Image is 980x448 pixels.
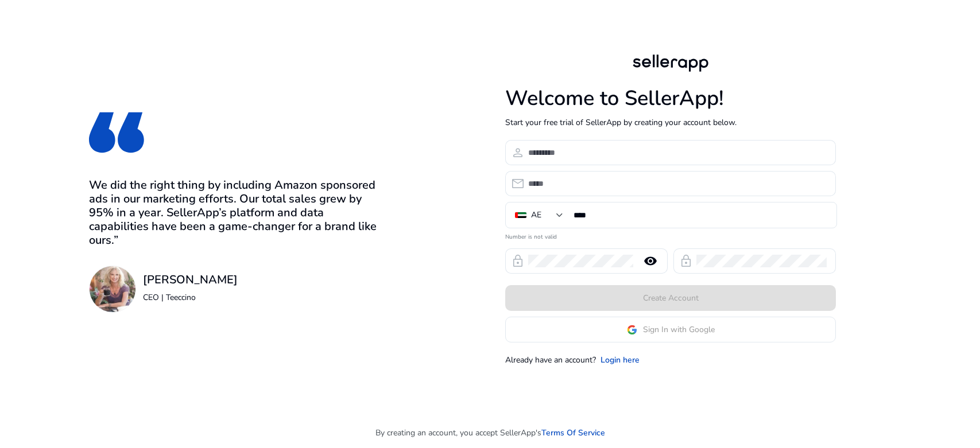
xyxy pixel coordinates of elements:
[511,177,525,190] span: email
[531,209,541,221] div: AE
[637,254,664,268] mat-icon: remove_red_eye
[505,86,836,111] h1: Welcome to SellerApp!
[505,229,836,241] mat-error: Number is not valid
[89,178,383,247] h3: We did the right thing by including Amazon sponsored ads in our marketing efforts. Our total sale...
[505,354,596,366] p: Already have an account?
[143,291,238,303] p: CEO | Teeccino
[505,116,836,128] p: Start your free trial of SellerApp by creating your account below.
[601,354,640,366] a: Login here
[511,146,525,159] span: person
[679,254,693,268] span: lock
[143,273,238,287] h3: [PERSON_NAME]
[511,254,525,268] span: lock
[541,427,605,439] a: Terms Of Service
